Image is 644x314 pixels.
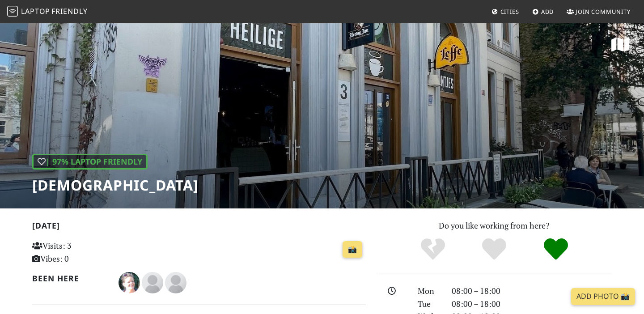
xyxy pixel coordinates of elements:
[446,297,617,310] div: 08:00 – 18:00
[377,219,612,232] p: Do you like working from here?
[343,241,362,258] a: 📸
[463,237,525,262] div: Yes
[32,154,148,170] div: | 97% Laptop Friendly
[571,288,635,305] a: Add Photo 📸
[525,237,587,262] div: Definitely!
[500,8,519,16] span: Cities
[541,8,554,16] span: Add
[21,6,50,16] span: Laptop
[32,274,108,283] h2: Been here
[7,4,88,20] a: LaptopFriendly LaptopFriendly
[529,4,558,20] a: Add
[142,272,163,293] img: blank-535327c66bd565773addf3077783bbfce4b00ec00e9fd257753287c682c7fa38.png
[32,239,136,265] p: Visits: 3 Vibes: 0
[165,276,186,287] span: Marius Landsbergen
[488,4,523,20] a: Cities
[446,284,617,297] div: 08:00 – 18:00
[119,272,140,293] img: 4493-natasja.jpg
[576,8,631,16] span: Join Community
[51,6,87,16] span: Friendly
[412,297,446,310] div: Tue
[119,276,142,287] span: Natasja Streefkerk
[563,4,634,20] a: Join Community
[165,272,186,293] img: blank-535327c66bd565773addf3077783bbfce4b00ec00e9fd257753287c682c7fa38.png
[412,284,446,297] div: Mon
[402,237,464,262] div: No
[7,6,18,17] img: LaptopFriendly
[32,221,366,234] h2: [DATE]
[32,177,199,194] h1: [DEMOGRAPHIC_DATA]
[142,276,165,287] span: linda haak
